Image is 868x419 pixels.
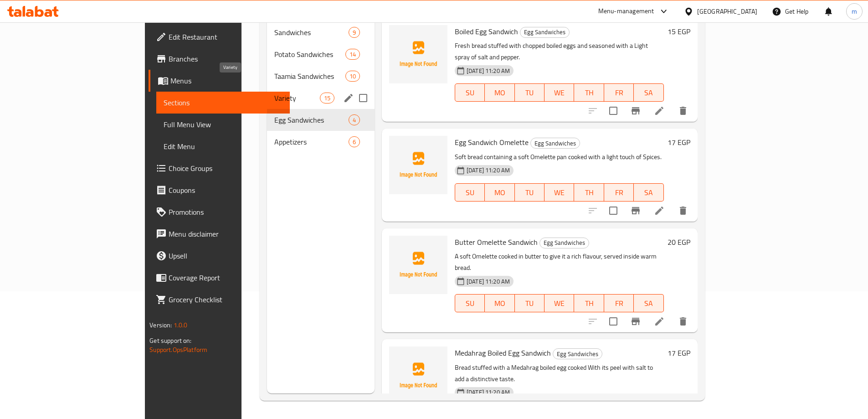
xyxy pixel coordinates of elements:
span: TU [519,186,541,199]
span: 1.0.0 [174,319,188,331]
button: Branch-specific-item [625,100,647,122]
span: Edit Restaurant [169,31,282,42]
button: FR [604,183,634,202]
img: Boiled Egg Sandwich [389,25,447,83]
span: Egg Sandwiches [520,27,569,37]
button: delete [672,310,694,332]
a: Choice Groups [149,157,290,179]
span: Promotions [169,207,282,217]
span: Appetizers [274,136,349,147]
a: Edit Restaurant [149,26,290,48]
a: Coupons [149,179,290,201]
span: Sandwiches [274,27,349,38]
a: Menus [149,70,290,92]
span: Select to update [604,201,623,220]
span: Egg Sandwiches [553,349,602,359]
span: Coupons [169,185,282,196]
a: Full Menu View [156,114,290,135]
span: TU [519,86,541,99]
span: TH [578,186,600,199]
span: Select to update [604,312,623,331]
button: MO [485,183,514,202]
span: Full Menu View [164,119,282,130]
span: WE [548,297,570,310]
span: [DATE] 11:20 AM [463,277,514,286]
span: Menus [170,75,282,86]
button: delete [672,100,694,122]
span: Egg Sandwiches [531,138,580,149]
button: MO [485,294,514,312]
a: Grocery Checklist [149,289,290,310]
span: Medahrag Boiled Egg Sandwich [455,346,551,360]
div: Taamia Sandwiches10 [267,65,375,87]
span: 9 [349,28,360,37]
p: Bread stuffed with a Medahrag boiled egg cooked With its peel with salt to add a distinctive taste. [455,362,664,385]
span: SA [637,297,660,310]
span: Choice Groups [169,163,282,174]
span: 6 [349,138,360,146]
div: items [345,49,360,60]
button: TH [574,83,604,102]
button: WE [544,83,574,102]
a: Sections [156,92,290,114]
button: delete [672,200,694,222]
span: MO [488,297,511,310]
button: SA [634,183,663,202]
span: Egg Sandwiches [274,114,349,125]
span: WE [548,186,570,199]
span: [DATE] 11:20 AM [463,166,514,175]
span: Coverage Report [169,272,282,283]
span: Egg Sandwich Omelette [455,135,529,149]
span: Butter Omelette Sandwich [455,235,538,249]
div: Egg Sandwiches [530,138,580,149]
span: Select to update [604,101,623,120]
span: Get support on: [149,335,191,347]
div: Taamia Sandwiches [274,71,345,82]
span: FR [608,86,630,99]
div: items [349,136,360,147]
span: TH [578,297,600,310]
div: Egg Sandwiches [539,238,589,248]
button: FR [604,294,634,312]
a: Promotions [149,201,290,223]
a: Upsell [149,245,290,267]
span: MO [488,86,511,99]
img: Butter Omelette Sandwich [389,236,447,294]
div: Egg Sandwiches [520,27,570,38]
div: Menu-management [598,6,654,17]
a: Edit Menu [156,135,290,157]
button: FR [604,83,634,102]
nav: Menu sections [267,18,375,156]
p: A soft Omelette cooked in butter to give it a rich flavour, served inside warm bread. [455,251,664,274]
button: SU [455,83,485,102]
span: Grocery Checklist [169,294,282,305]
span: 14 [346,50,360,59]
span: Menu disclaimer [169,228,282,239]
div: Potato Sandwiches [274,49,345,60]
span: TH [578,86,600,99]
div: items [349,114,360,125]
div: items [349,27,360,38]
a: Coverage Report [149,267,290,289]
span: FR [608,186,630,199]
span: SU [459,86,481,99]
button: SA [634,83,663,102]
button: WE [544,294,574,312]
span: Branches [169,53,282,64]
span: FR [608,297,630,310]
button: SU [455,294,485,312]
button: Branch-specific-item [625,310,647,332]
p: Fresh bread stuffed with chopped boiled eggs and seasoned with a Light spray of salt and pepper. [455,40,664,63]
button: MO [485,83,514,102]
span: [DATE] 11:20 AM [463,388,514,397]
button: TU [515,83,544,102]
span: [DATE] 11:20 AM [463,67,514,75]
div: [GEOGRAPHIC_DATA] [697,6,757,16]
span: Sections [164,97,282,108]
img: Medahrag Boiled Egg Sandwich [389,347,447,405]
button: SU [455,183,485,202]
button: TU [515,294,544,312]
h6: 20 EGP [668,236,690,248]
span: m [852,6,857,16]
span: TU [519,297,541,310]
